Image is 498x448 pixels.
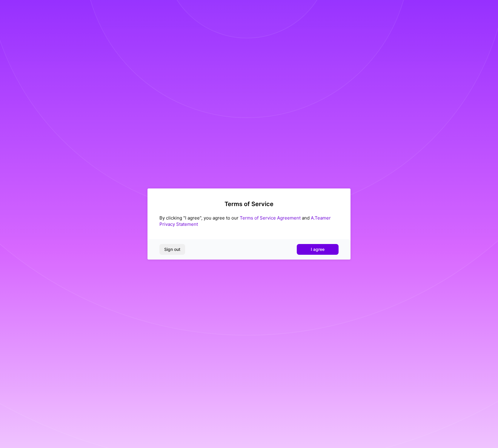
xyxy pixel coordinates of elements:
[240,215,301,221] a: Terms of Service Agreement
[159,244,185,255] button: Sign out
[159,215,339,227] div: By clicking "I agree", you agree to our and
[164,246,180,252] span: Sign out
[297,244,339,255] button: I agree
[159,200,339,208] h2: Terms of Service
[311,246,325,252] span: I agree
